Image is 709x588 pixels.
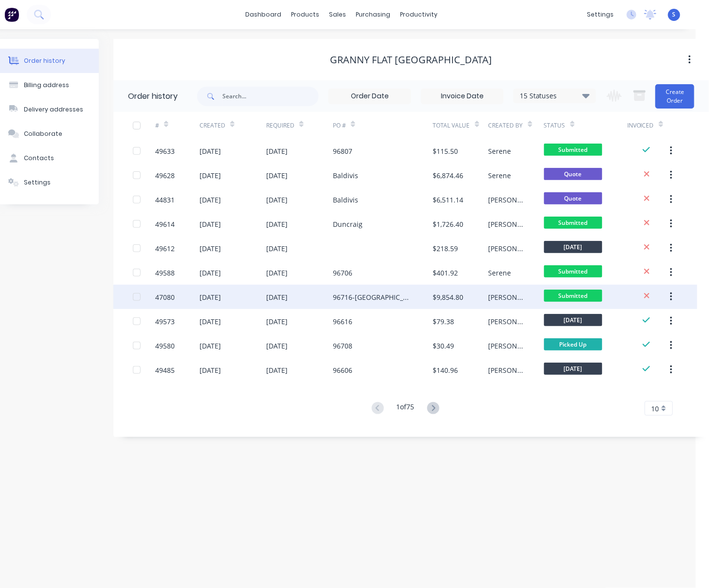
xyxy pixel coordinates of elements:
[544,168,602,180] span: Quote
[24,129,62,138] div: Collaborate
[324,7,351,22] div: sales
[544,314,602,326] span: [DATE]
[155,219,175,229] div: 49614
[200,365,221,375] div: [DATE]
[544,338,602,350] span: Picked Up
[544,121,565,130] div: Status
[433,243,458,254] div: $218.59
[544,192,602,204] span: Quote
[155,243,175,254] div: 49612
[200,112,266,139] div: Created
[489,341,525,351] div: [PERSON_NAME]
[200,243,221,254] div: [DATE]
[333,316,352,327] div: 96616
[155,365,175,375] div: 49485
[333,268,352,278] div: 96706
[433,219,464,229] div: $1,726.40
[24,154,54,163] div: Contacts
[544,144,602,156] span: Submitted
[333,112,433,139] div: PO #
[351,7,395,22] div: purchasing
[200,292,221,302] div: [DATE]
[544,265,602,277] span: Submitted
[329,89,411,104] input: Order Date
[433,146,458,156] div: $115.50
[395,7,442,22] div: productivity
[489,292,525,302] div: [PERSON_NAME]
[433,121,470,130] div: Total Value
[155,195,175,205] div: 44831
[200,268,221,278] div: [DATE]
[489,112,544,139] div: Created By
[489,268,511,278] div: Serene
[433,341,454,351] div: $30.49
[333,292,414,302] div: 96716-[GEOGRAPHIC_DATA]
[433,316,454,327] div: $79.38
[240,7,286,22] a: dashboard
[24,56,65,65] div: Order history
[333,170,358,181] div: Baldivis
[489,219,525,229] div: [PERSON_NAME]
[544,290,602,302] span: Submitted
[433,170,464,181] div: $6,874.46
[200,121,225,130] div: Created
[155,146,175,156] div: 49633
[489,170,511,181] div: Serene
[333,341,352,351] div: 96708
[673,10,676,19] span: S
[544,217,602,229] span: Submitted
[333,121,346,130] div: PO #
[544,363,602,375] span: [DATE]
[266,292,288,302] div: [DATE]
[433,365,458,375] div: $140.96
[200,146,221,156] div: [DATE]
[155,112,200,139] div: #
[627,112,672,139] div: Invoiced
[4,7,19,22] img: Factory
[514,91,596,101] div: 15 Statuses
[433,268,458,278] div: $401.92
[421,89,503,104] input: Invoice Date
[128,91,178,102] div: Order history
[544,112,627,139] div: Status
[489,195,525,205] div: [PERSON_NAME]
[333,146,352,156] div: 96807
[489,243,525,254] div: [PERSON_NAME]
[489,121,523,130] div: Created By
[489,365,525,375] div: [PERSON_NAME]
[286,7,324,22] div: products
[333,195,358,205] div: Baldivis
[222,87,319,106] input: Search...
[266,146,288,156] div: [DATE]
[433,292,464,302] div: $9,854.80
[489,146,511,156] div: Serene
[397,402,415,416] div: 1 of 75
[155,292,175,302] div: 47080
[200,316,221,327] div: [DATE]
[330,54,492,66] div: Granny Flat [GEOGRAPHIC_DATA]
[155,121,159,130] div: #
[489,316,525,327] div: [PERSON_NAME]
[24,178,51,187] div: Settings
[266,268,288,278] div: [DATE]
[24,105,83,114] div: Delivery addresses
[266,121,294,130] div: Required
[155,268,175,278] div: 49588
[544,241,602,253] span: [DATE]
[333,365,352,375] div: 96606
[266,112,333,139] div: Required
[24,81,69,90] div: Billing address
[200,195,221,205] div: [DATE]
[155,341,175,351] div: 49580
[651,404,659,414] span: 10
[266,195,288,205] div: [DATE]
[266,170,288,181] div: [DATE]
[155,316,175,327] div: 49573
[266,243,288,254] div: [DATE]
[433,195,464,205] div: $6,511.14
[333,219,363,229] div: Duncraig
[433,112,489,139] div: Total Value
[200,219,221,229] div: [DATE]
[200,170,221,181] div: [DATE]
[266,341,288,351] div: [DATE]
